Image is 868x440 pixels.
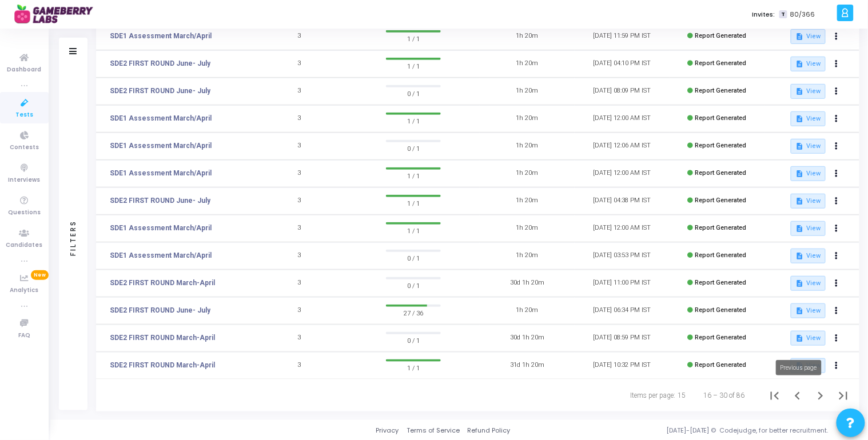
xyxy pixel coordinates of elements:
button: View [791,166,826,181]
td: 3 [252,50,347,78]
td: [DATE] 06:34 PM IST [575,297,670,325]
mat-icon: description [795,197,803,205]
span: 27 / 36 [386,307,441,318]
td: [DATE] 12:06 AM IST [575,133,670,160]
span: 1 / 1 [386,115,441,126]
td: [DATE] 03:53 PM IST [575,242,670,270]
button: View [791,194,826,209]
span: Report Generated [695,87,747,94]
button: View [791,111,826,126]
mat-icon: description [795,60,803,68]
td: 3 [252,187,347,215]
a: SDE2 FIRST ROUND June- July [110,86,210,96]
a: SDE1 Assessment March/April [110,168,212,178]
button: Previous page [786,384,809,407]
button: View [791,57,826,71]
button: View [791,276,826,291]
span: Report Generated [695,142,747,149]
td: 1h 20m [480,297,575,325]
a: Privacy [376,426,399,435]
span: Analytics [10,286,39,295]
div: Items per page: [630,390,675,401]
a: SDE2 FIRST ROUND June- July [110,58,210,69]
a: SDE1 Assessment March/April [110,31,212,41]
span: 0 / 1 [386,252,441,263]
td: 3 [252,23,347,50]
a: SDE2 FIRST ROUND June- July [110,305,210,315]
span: 1 / 1 [386,197,441,209]
span: Interviews [9,175,41,185]
td: 3 [252,78,347,105]
mat-icon: description [795,252,803,260]
td: [DATE] 12:00 AM IST [575,105,670,133]
a: SDE1 Assessment March/April [110,141,212,151]
img: logo [14,3,100,26]
div: Previous page [776,360,822,375]
mat-icon: description [795,334,803,342]
mat-icon: description [795,33,803,41]
span: Report Generated [695,224,747,231]
td: 1h 20m [480,105,575,133]
mat-icon: description [795,225,803,233]
td: 3 [252,242,347,270]
span: 0 / 1 [386,334,441,346]
span: 1 / 1 [386,225,441,236]
div: 15 [678,390,686,401]
a: SDE1 Assessment March/April [110,250,212,261]
span: 1 / 1 [386,33,441,44]
td: 1h 20m [480,187,575,215]
button: View [791,331,826,346]
td: 3 [252,105,347,133]
span: 1 / 1 [386,60,441,71]
span: New [31,270,49,280]
td: 3 [252,352,347,379]
span: Report Generated [695,251,747,259]
span: T [779,10,787,19]
span: Report Generated [695,114,747,122]
span: 0 / 1 [386,87,441,99]
span: Tests [15,110,33,120]
a: SDE2 FIRST ROUND March-April [110,333,215,343]
span: Questions [8,208,41,218]
button: View [791,221,826,236]
td: 1h 20m [480,215,575,242]
td: [DATE] 04:38 PM IST [575,187,670,215]
span: 1 / 1 [386,362,441,373]
span: 80/366 [790,10,815,19]
button: View [791,84,826,99]
button: View [791,249,826,263]
td: 3 [252,160,347,187]
a: SDE1 Assessment March/April [110,113,212,123]
span: 0 / 1 [386,279,441,291]
span: Report Generated [695,306,747,314]
mat-icon: description [795,170,803,178]
button: View [791,29,826,44]
td: [DATE] 11:59 PM IST [575,23,670,50]
td: [DATE] 04:10 PM IST [575,50,670,78]
td: [DATE] 12:00 AM IST [575,160,670,187]
mat-icon: description [795,115,803,123]
td: 1h 20m [480,50,575,78]
a: SDE2 FIRST ROUND June- July [110,195,210,206]
mat-icon: description [795,87,803,95]
a: Refund Policy [468,426,511,435]
td: 30d 1h 20m [480,270,575,297]
span: Report Generated [695,361,747,369]
td: 1h 20m [480,23,575,50]
td: 3 [252,215,347,242]
mat-icon: description [795,307,803,315]
td: 3 [252,325,347,352]
mat-icon: description [795,279,803,287]
td: 1h 20m [480,133,575,160]
td: 1h 20m [480,78,575,105]
div: Filters [68,175,78,301]
span: Report Generated [695,279,747,286]
span: FAQ [18,331,30,341]
span: Report Generated [695,334,747,341]
td: 31d 1h 20m [480,352,575,379]
span: Report Generated [695,59,747,67]
span: 1 / 1 [386,170,441,181]
a: SDE2 FIRST ROUND March-April [110,360,215,370]
mat-icon: description [795,142,803,150]
span: Report Generated [695,197,747,204]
